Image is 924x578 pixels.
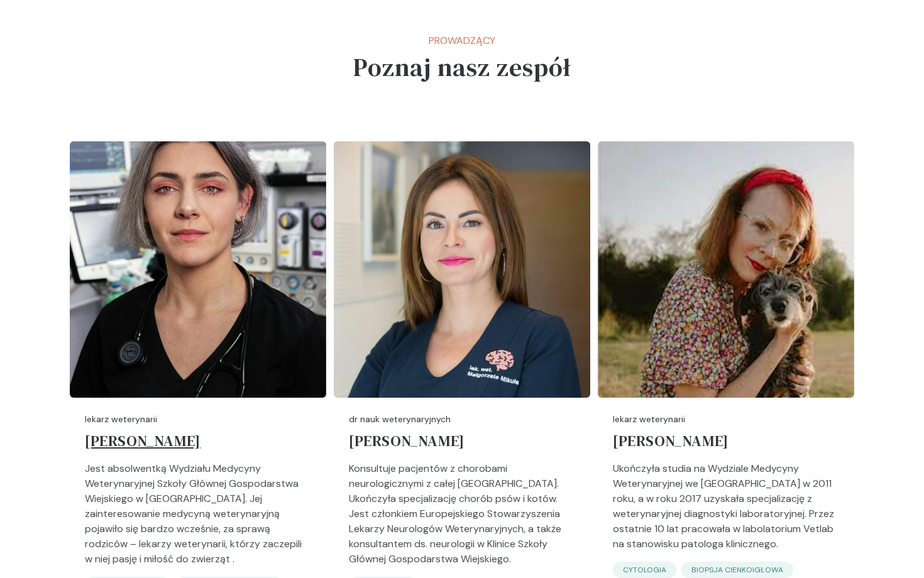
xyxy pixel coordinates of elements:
[623,564,666,575] p: cytologia
[85,461,311,577] p: Jest absolwentką Wydziału Medycyny Weterynaryjnej Szkoły Głównej Gospodarstwa Wiejskiego w [GEOGR...
[353,33,571,48] p: Prowadzący
[349,426,575,461] a: [PERSON_NAME]
[613,426,839,461] a: [PERSON_NAME]
[613,461,839,562] p: Ukończyła studia na Wydziale Medycyny Weterynaryjnej we [GEOGRAPHIC_DATA] w 2011 roku, a w roku 2...
[349,461,575,577] p: Konsultuje pacjentów z chorobami neurologicznymi z całej [GEOGRAPHIC_DATA]. Ukończyła specjalizac...
[85,413,311,426] p: lekarz weterynarii
[613,413,839,426] p: lekarz weterynarii
[353,48,571,86] h5: Poznaj nasz zespół
[691,564,783,575] p: biopsja cienkoigłowa
[349,413,575,426] p: dr nauk weterynaryjnych
[85,426,311,461] a: [PERSON_NAME]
